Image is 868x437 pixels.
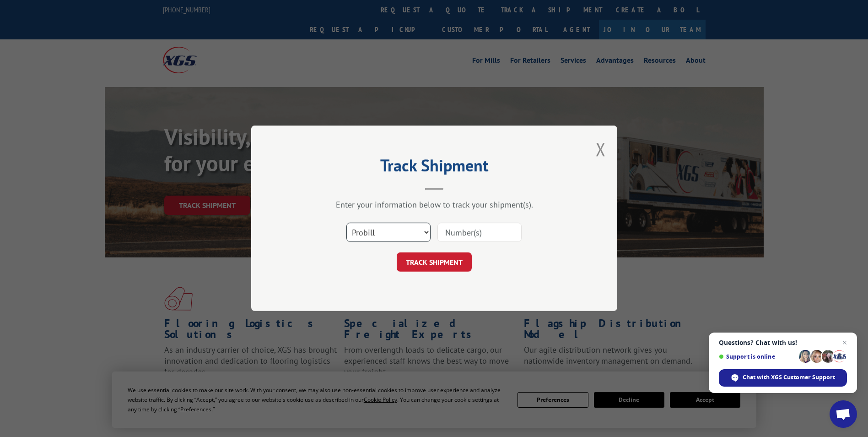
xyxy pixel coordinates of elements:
[297,200,571,210] div: Enter your information below to track your shipment(s).
[830,400,857,428] div: Open chat
[596,137,606,161] button: Close modal
[839,337,850,348] span: Close chat
[297,159,571,176] h2: Track Shipment
[397,253,472,272] button: TRACK SHIPMENT
[719,339,847,346] span: Questions? Chat with us!
[719,369,847,387] div: Chat with XGS Customer Support
[437,223,522,242] input: Number(s)
[743,373,835,382] span: Chat with XGS Customer Support
[719,353,796,360] span: Support is online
